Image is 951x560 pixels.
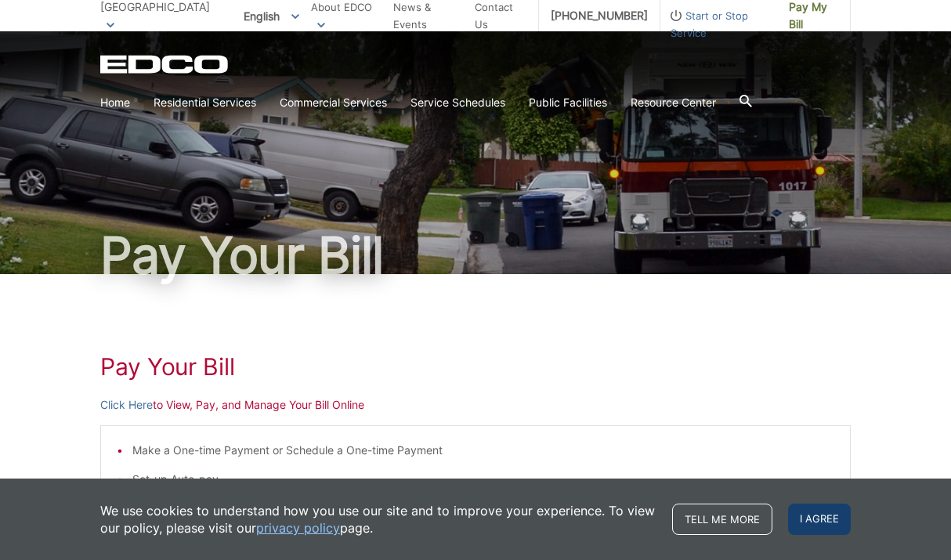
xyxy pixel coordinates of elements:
a: Tell me more [672,504,772,535]
a: privacy policy [256,519,340,537]
h1: Pay Your Bill [100,352,851,381]
a: EDCD logo. Return to the homepage. [100,55,230,74]
p: to View, Pay, and Manage Your Bill Online [100,396,851,414]
li: Make a One-time Payment or Schedule a One-time Payment [132,442,834,459]
span: I agree [788,504,851,535]
h1: Pay Your Bill [100,230,851,280]
p: We use cookies to understand how you use our site and to improve your experience. To view our pol... [100,502,656,537]
a: Commercial Services [280,94,387,111]
a: Click Here [100,396,153,414]
a: Service Schedules [410,94,505,111]
span: English [232,3,311,29]
a: Residential Services [154,94,256,111]
a: Home [100,94,130,111]
li: Set-up Auto-pay [132,471,834,488]
a: Public Facilities [529,94,607,111]
a: Resource Center [631,94,716,111]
